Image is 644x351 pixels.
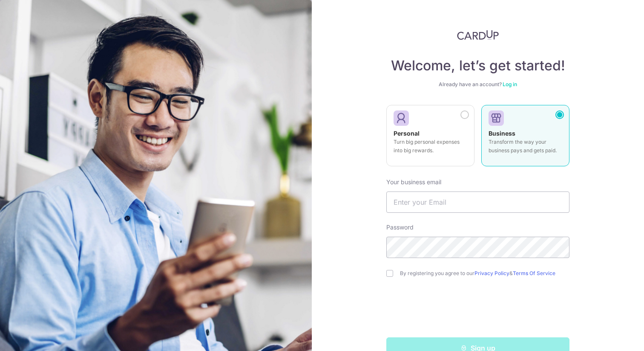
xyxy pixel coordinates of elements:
img: CardUp Logo [457,30,499,40]
a: Personal Turn big personal expenses into big rewards. [386,105,474,171]
input: Enter your Email [386,191,569,213]
a: Terms Of Service [513,270,555,276]
strong: Business [489,130,515,137]
label: By registering you agree to our & [400,270,569,277]
p: Transform the way your business pays and gets paid. [489,138,562,155]
strong: Personal [394,130,420,137]
a: Log in [503,81,517,87]
div: Already have an account? [386,81,569,88]
label: Your business email [386,178,441,186]
a: Privacy Policy [474,270,509,276]
label: Password [386,223,414,232]
p: Turn big personal expenses into big rewards. [394,138,467,155]
iframe: reCAPTCHA [413,294,543,327]
a: Business Transform the way your business pays and gets paid. [481,105,569,171]
h4: Welcome, let’s get started! [386,57,569,74]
